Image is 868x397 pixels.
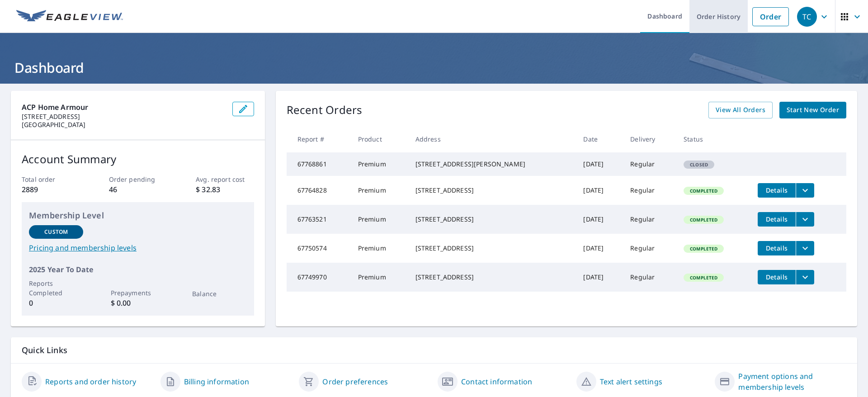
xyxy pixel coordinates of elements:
a: Reports and order history [45,376,136,387]
td: Premium [351,263,408,292]
p: Prepayments [111,288,165,298]
span: Completed [684,246,723,252]
p: Balance [192,289,246,298]
td: 67763521 [287,205,351,234]
span: Details [763,273,790,281]
p: ACP Home Armour [22,102,225,113]
button: filesDropdownBtn-67750574 [796,241,814,255]
p: Total order [22,175,80,184]
td: 67749970 [287,263,351,292]
td: Premium [351,152,408,176]
th: Date [576,126,623,152]
p: Recent Orders [287,102,363,118]
span: Details [763,186,790,194]
td: Regular [623,152,676,176]
span: Start New Order [787,104,839,116]
th: Report # [287,126,351,152]
p: Order pending [109,175,167,184]
button: detailsBtn-67763521 [758,212,796,227]
td: 67768861 [287,152,351,176]
p: Reports Completed [29,279,83,298]
button: filesDropdownBtn-67764828 [796,183,814,198]
td: Regular [623,263,676,292]
span: Details [763,244,790,252]
td: Premium [351,176,408,205]
span: Details [763,215,790,223]
td: Regular [623,234,676,263]
a: Start New Order [779,102,846,118]
a: Order [752,7,789,26]
td: Premium [351,205,408,234]
td: [DATE] [576,205,623,234]
span: Closed [684,161,713,168]
a: Contact information [461,376,532,387]
div: TC [797,7,817,27]
p: 2889 [22,184,80,195]
img: EV Logo [16,10,123,24]
a: Text alert settings [600,376,662,387]
button: detailsBtn-67764828 [758,183,796,198]
a: Payment options and membership levels [738,371,846,392]
p: Membership Level [29,209,247,222]
p: 46 [109,184,167,195]
span: Completed [684,274,723,281]
a: Pricing and membership levels [29,242,247,253]
button: filesDropdownBtn-67749970 [796,270,814,284]
p: 2025 Year To Date [29,264,247,275]
th: Address [408,126,576,152]
p: $ 0.00 [111,298,165,308]
span: Completed [684,188,723,194]
p: Account Summary [22,151,254,167]
h1: Dashboard [11,58,857,77]
td: Regular [623,176,676,205]
span: View All Orders [716,104,765,116]
td: Premium [351,234,408,263]
button: filesDropdownBtn-67763521 [796,212,814,227]
a: View All Orders [708,102,773,118]
div: [STREET_ADDRESS] [415,273,569,282]
td: Regular [623,205,676,234]
td: [DATE] [576,176,623,205]
td: [DATE] [576,234,623,263]
p: Avg. report cost [196,175,254,184]
p: [STREET_ADDRESS] [22,113,225,121]
td: [DATE] [576,263,623,292]
td: 67750574 [287,234,351,263]
p: 0 [29,298,83,308]
button: detailsBtn-67749970 [758,270,796,284]
p: Quick Links [22,345,846,356]
th: Status [676,126,750,152]
td: [DATE] [576,152,623,176]
span: Completed [684,217,723,223]
p: $ 32.83 [196,184,254,195]
a: Order preferences [322,376,388,387]
div: [STREET_ADDRESS][PERSON_NAME] [415,160,569,169]
th: Product [351,126,408,152]
div: [STREET_ADDRESS] [415,215,569,224]
p: Custom [44,228,68,236]
p: [GEOGRAPHIC_DATA] [22,121,225,129]
a: Billing information [184,376,249,387]
div: [STREET_ADDRESS] [415,244,569,253]
td: 67764828 [287,176,351,205]
div: [STREET_ADDRESS] [415,186,569,195]
button: detailsBtn-67750574 [758,241,796,255]
th: Delivery [623,126,676,152]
